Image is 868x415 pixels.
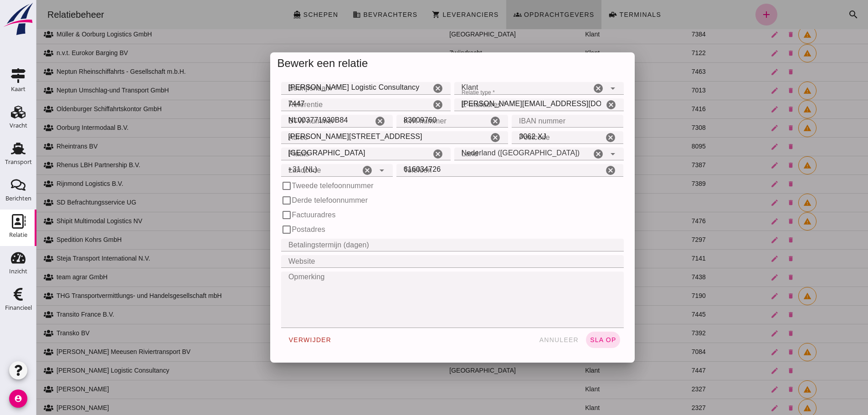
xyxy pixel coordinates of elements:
div: Kaart [11,86,26,92]
img: logo-small.a267ee39.svg [2,2,35,36]
div: Inzicht [9,268,27,274]
i: account_circle [9,389,27,408]
div: Berichten [5,195,31,201]
div: Transport [5,159,32,165]
div: Relatie [9,232,27,238]
div: Financieel [5,305,32,311]
div: Vracht [10,123,27,128]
